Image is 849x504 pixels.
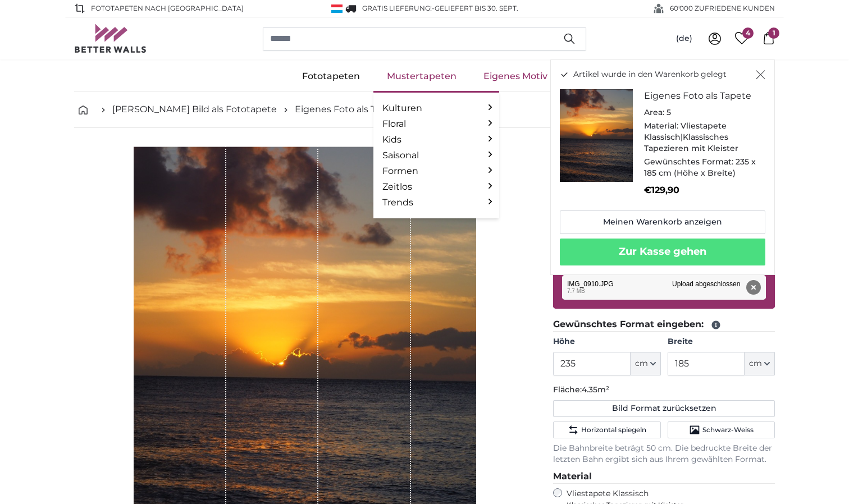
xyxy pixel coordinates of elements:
legend: Gewünschtes Format eingeben: [553,318,775,332]
span: cm [635,358,648,369]
span: Artikel wurde in den Warenkorb gelegt [573,69,727,80]
a: Fototapeten [289,62,373,91]
a: Floral [382,117,490,131]
button: (de) [667,29,701,49]
a: Zeitlos [382,180,490,194]
span: 60'000 ZUFRIEDENE KUNDEN [670,3,775,13]
a: Meinen Warenkorb anzeigen [560,210,765,234]
p: Die Bahnbreite beträgt 50 cm. Die bedruckte Breite der letzten Bahn ergibt sich aus Ihrem gewählt... [553,443,775,465]
span: cm [749,358,762,369]
span: Horizontal spiegeln [581,425,646,434]
span: Vliestapete Klassisch|Klassisches Tapezieren mit Kleister [644,121,738,153]
a: Kulturen [382,102,490,115]
span: Material: [644,121,678,131]
a: Trends [382,196,490,209]
span: 1 [768,28,779,39]
img: Luxemburg [331,4,343,13]
button: Zur Kasse gehen [560,239,765,265]
p: Fläche: [553,384,775,396]
button: Horizontal spiegeln [553,421,660,438]
span: 235 x 185 cm (Höhe x Breite) [644,157,756,178]
span: 4.35m² [582,384,609,395]
h3: Eigenes Foto als Tapete [644,89,756,103]
button: cm [745,352,775,375]
a: Kids [382,133,490,146]
span: Area: [644,107,664,117]
label: Höhe [553,336,660,347]
span: Geliefert bis 30. Sept. [435,4,518,12]
a: Saisonal [382,149,490,162]
img: Betterwalls [74,24,147,53]
button: Schwarz-Weiss [668,421,775,438]
a: Eigenes Motiv [470,62,561,91]
a: Formen [382,164,490,178]
span: Gewünschtes Format: [644,157,733,167]
legend: Material [553,470,775,484]
img: personalised-photo [560,89,633,182]
button: cm [631,352,661,375]
a: Mustertapeten [373,62,470,91]
span: 5 [667,107,671,117]
p: €129,90 [644,184,756,197]
nav: breadcrumbs [74,91,775,128]
label: Breite [668,336,775,347]
div: Artikel wurde in den Warenkorb gelegt [550,59,775,275]
span: GRATIS Lieferung! [362,4,432,12]
button: Bild Format zurücksetzen [553,400,775,417]
span: - [432,4,518,12]
span: Fototapeten nach [GEOGRAPHIC_DATA] [91,3,244,13]
span: 4 [742,28,754,39]
button: Schließen [756,69,765,80]
span: Schwarz-Weiss [702,425,754,434]
a: [PERSON_NAME] Bild als Fototapete [112,103,277,116]
a: Eigenes Foto als Tapete [295,103,402,116]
